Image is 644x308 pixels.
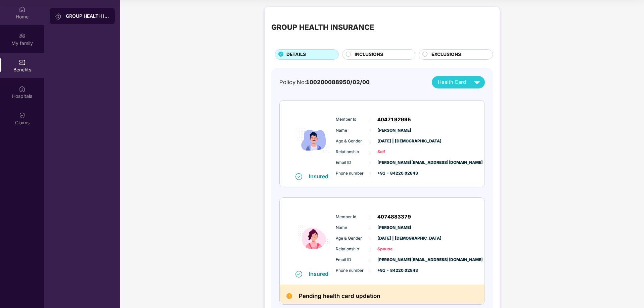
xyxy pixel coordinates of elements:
[432,76,485,88] button: Health Card
[19,59,26,66] img: svg+xml;base64,PHN2ZyBpZD0iQmVuZWZpdHMiIHhtbG5zPSJodHRwOi8vd3d3LnczLm9yZy8yMDAwL3N2ZyIgd2lkdGg9Ij...
[309,173,332,180] div: Insured
[336,257,369,263] span: Email ID
[377,235,411,242] span: [DATE] | [DEMOGRAPHIC_DATA]
[299,291,380,301] h2: Pending health card updation
[377,225,411,231] span: [PERSON_NAME]
[377,213,411,221] span: 4074883379
[369,127,371,134] span: :
[369,148,371,156] span: :
[377,246,411,252] span: Spouse
[438,78,466,86] span: Health Card
[294,205,334,270] img: icon
[286,293,292,299] img: Pending
[377,267,411,274] span: +91 - 84220 02843
[369,213,371,221] span: :
[55,13,62,20] img: svg+xml;base64,PHN2ZyB3aWR0aD0iMjAiIGhlaWdodD0iMjAiIHZpZXdCb3g9IjAgMCAyMCAyMCIgZmlsbD0ibm9uZSIgeG...
[336,160,369,166] span: Email ID
[369,224,371,232] span: :
[377,257,411,263] span: [PERSON_NAME][EMAIL_ADDRESS][DOMAIN_NAME]
[19,112,26,119] img: svg+xml;base64,PHN2ZyBpZD0iQ2xhaW0iIHhtbG5zPSJodHRwOi8vd3d3LnczLm9yZy8yMDAwL3N2ZyIgd2lkdGg9IjIwIi...
[369,246,371,253] span: :
[369,170,371,177] span: :
[336,116,369,123] span: Member Id
[19,6,26,13] img: svg+xml;base64,PHN2ZyBpZD0iSG9tZSIgeG1sbnM9Imh0dHA6Ly93d3cudzMub3JnLzIwMDAvc3ZnIiB3aWR0aD0iMjAiIG...
[336,267,369,274] span: Phone number
[19,85,26,92] img: svg+xml;base64,PHN2ZyBpZD0iSG9zcGl0YWxzIiB4bWxucz0iaHR0cDovL3d3dy53My5vcmcvMjAwMC9zdmciIHdpZHRoPS...
[471,76,483,88] img: svg+xml;base64,PHN2ZyB4bWxucz0iaHR0cDovL3d3dy53My5vcmcvMjAwMC9zdmciIHZpZXdCb3g9IjAgMCAyNCAyNCIgd2...
[369,137,371,145] span: :
[369,256,371,264] span: :
[377,116,411,124] span: 4047192995
[336,214,369,220] span: Member Id
[336,170,369,177] span: Phone number
[377,138,411,144] span: [DATE] | [DEMOGRAPHIC_DATA]
[295,173,302,180] img: svg+xml;base64,PHN2ZyB4bWxucz0iaHR0cDovL3d3dy53My5vcmcvMjAwMC9zdmciIHdpZHRoPSIxNiIgaGVpZ2h0PSIxNi...
[369,235,371,242] span: :
[286,51,306,58] span: DETAILS
[355,51,383,58] span: INCLUSIONS
[279,78,370,86] div: Policy No:
[336,149,369,155] span: Relationship
[369,159,371,166] span: :
[377,149,411,155] span: Self
[336,127,369,134] span: Name
[336,235,369,242] span: Age & Gender
[66,13,109,19] div: GROUP HEALTH INSURANCE
[431,51,461,58] span: EXCLUSIONS
[336,225,369,231] span: Name
[294,108,334,173] img: icon
[295,271,302,278] img: svg+xml;base64,PHN2ZyB4bWxucz0iaHR0cDovL3d3dy53My5vcmcvMjAwMC9zdmciIHdpZHRoPSIxNiIgaGVpZ2h0PSIxNi...
[336,246,369,252] span: Relationship
[336,138,369,144] span: Age & Gender
[271,21,374,33] div: GROUP HEALTH INSURANCE
[306,79,370,85] span: 100200088950/02/00
[309,270,332,277] div: Insured
[369,267,371,274] span: :
[377,127,411,134] span: [PERSON_NAME]
[369,116,371,123] span: :
[377,160,411,166] span: [PERSON_NAME][EMAIL_ADDRESS][DOMAIN_NAME]
[19,33,26,39] img: svg+xml;base64,PHN2ZyB3aWR0aD0iMjAiIGhlaWdodD0iMjAiIHZpZXdCb3g9IjAgMCAyMCAyMCIgZmlsbD0ibm9uZSIgeG...
[377,170,411,177] span: +91 - 84220 02843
